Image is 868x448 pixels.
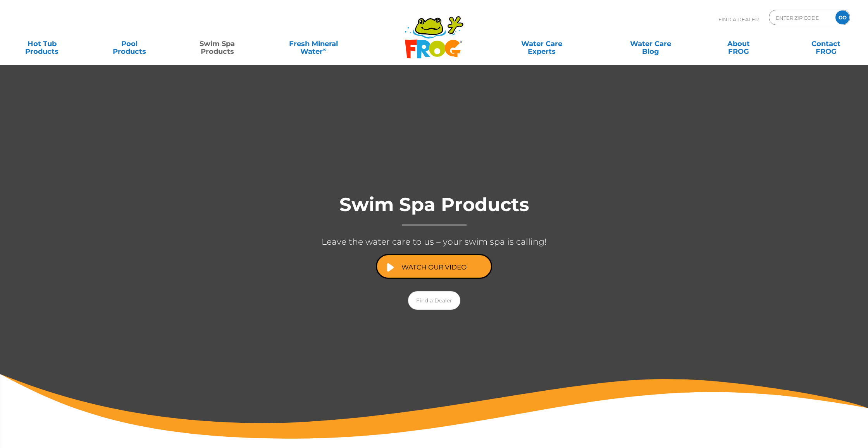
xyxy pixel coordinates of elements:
p: Find A Dealer [718,10,759,29]
a: AboutFROG [704,36,773,51]
a: Hot TubProducts [8,36,76,51]
a: Swim SpaProducts [183,36,251,51]
input: Zip Code Form [775,12,827,23]
a: Find a Dealer [408,291,460,310]
h1: Swim Spa Products [279,194,589,226]
a: ContactFROG [792,36,860,51]
p: Leave the water care to us – your swim spa is calling! [279,234,589,250]
a: Water CareBlog [617,36,685,51]
input: GO [835,10,849,24]
a: PoolProducts [95,36,164,51]
sup: ∞ [323,46,327,52]
a: Water CareExperts [486,36,597,51]
a: Fresh MineralWater∞ [271,36,356,51]
a: Watch Our Video [376,254,492,279]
